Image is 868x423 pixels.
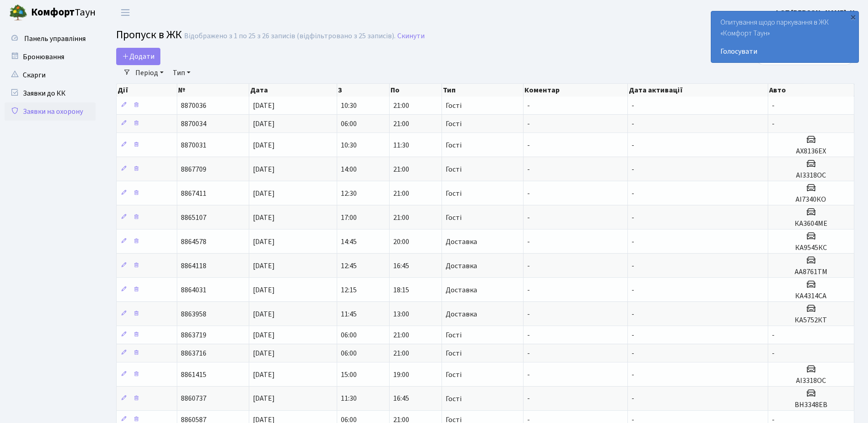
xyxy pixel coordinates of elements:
span: 8864578 [181,237,206,247]
span: [DATE] [253,261,275,271]
span: - [527,370,530,380]
span: 10:30 [341,140,357,150]
span: - [632,285,634,295]
a: ФОП [PERSON_NAME]. Н. [774,7,857,18]
span: 11:30 [341,394,357,404]
span: [DATE] [253,394,275,404]
span: 11:30 [393,140,409,150]
a: Голосувати [720,46,849,57]
div: Відображено з 1 по 25 з 26 записів (відфільтровано з 25 записів). [184,32,395,41]
div: × [848,12,858,21]
span: Гості [446,350,462,357]
span: 8870034 [181,119,206,129]
h5: КА5752КТ [772,316,850,325]
th: № [177,84,249,97]
span: [DATE] [253,119,275,129]
h5: АІ7340КО [772,195,850,204]
a: Період [132,65,167,81]
span: Гості [446,120,462,127]
span: 19:00 [393,370,409,380]
span: Гості [446,190,462,197]
span: - [632,237,634,247]
span: Гості [446,331,462,339]
span: 06:00 [341,348,357,358]
a: Панель управління [5,30,96,48]
span: - [527,101,530,111]
span: 21:00 [393,348,409,358]
span: Доставка [446,311,477,318]
span: - [632,394,634,404]
span: 8865107 [181,213,206,223]
a: Бронювання [5,48,96,66]
span: [DATE] [253,285,275,295]
span: - [632,101,634,111]
span: - [527,261,530,271]
span: 8863716 [181,348,206,358]
span: - [632,309,634,319]
span: 15:00 [341,370,357,380]
span: Гості [446,214,462,221]
span: 8870036 [181,101,206,111]
span: [DATE] [253,309,275,319]
span: [DATE] [253,140,275,150]
a: Тип [169,65,194,81]
span: - [527,140,530,150]
span: - [772,119,775,129]
h5: АХ8136ЕХ [772,147,850,156]
span: [DATE] [253,189,275,199]
span: - [527,309,530,319]
button: Переключити навігацію [114,5,137,20]
span: - [632,330,634,340]
span: 20:00 [393,237,409,247]
span: - [632,348,634,358]
a: Додати [116,48,160,65]
h5: АА8761ТМ [772,268,850,276]
span: 21:00 [393,119,409,129]
span: 21:00 [393,213,409,223]
a: Заявки на охорону [5,102,96,121]
div: Опитування щодо паркування в ЖК «Комфорт Таун» [711,11,858,62]
span: 21:00 [393,164,409,174]
th: Дата активації [628,84,768,97]
span: 06:00 [341,119,357,129]
span: Доставка [446,262,477,270]
span: - [527,394,530,404]
th: По [390,84,442,97]
span: 8864031 [181,285,206,295]
h5: АІ3318ОС [772,171,850,180]
span: 06:00 [341,330,357,340]
th: З [337,84,390,97]
th: Дії [117,84,177,97]
span: Доставка [446,286,477,294]
span: 21:00 [393,101,409,111]
span: 16:45 [393,394,409,404]
span: - [632,140,634,150]
span: 13:00 [393,309,409,319]
span: - [527,119,530,129]
a: Заявки до КК [5,84,96,102]
b: Комфорт [31,5,75,20]
h5: КА4314СА [772,292,850,301]
span: 12:15 [341,285,357,295]
span: 14:00 [341,164,357,174]
img: logo.png [9,4,27,22]
span: - [527,237,530,247]
span: 8870031 [181,140,206,150]
th: Авто [768,84,854,97]
th: Тип [442,84,524,97]
span: Пропуск в ЖК [116,27,182,43]
span: - [632,370,634,380]
span: - [772,348,775,358]
span: Гості [446,142,462,149]
span: 8867411 [181,189,206,199]
span: Доставка [446,238,477,245]
span: 16:45 [393,261,409,271]
span: 14:45 [341,237,357,247]
span: 21:00 [393,330,409,340]
span: 21:00 [393,189,409,199]
span: Гості [446,371,462,378]
th: Коментар [524,84,628,97]
span: Гості [446,395,462,403]
span: 8867709 [181,164,206,174]
span: - [632,164,634,174]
